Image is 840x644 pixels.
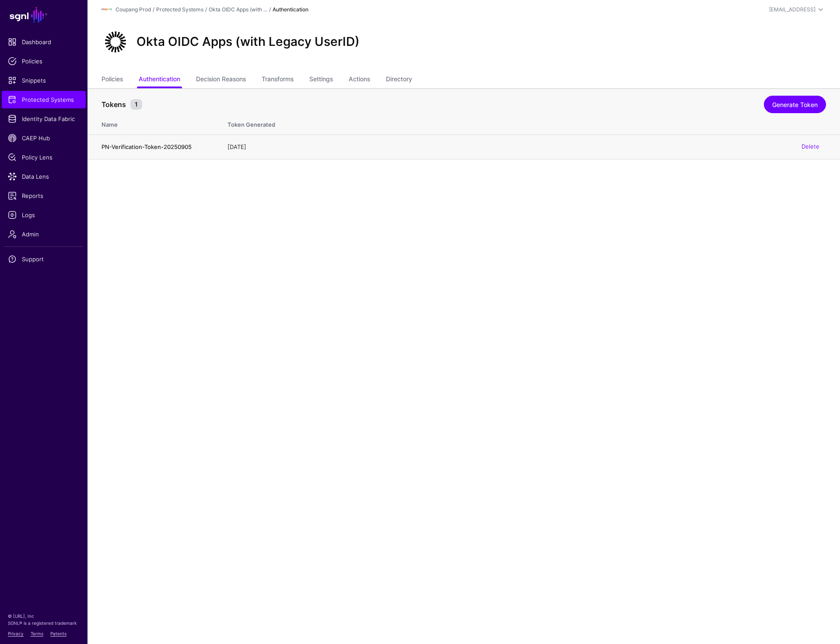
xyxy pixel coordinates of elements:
span: Support [8,255,80,263]
a: Okta OIDC Apps (with ... [209,6,267,13]
a: Authentication [139,72,180,88]
span: Reports [8,191,80,200]
small: 1 [130,99,142,110]
a: Admin [2,225,86,243]
a: Protected Systems [156,6,203,13]
img: svg+xml;base64,PHN2ZyB3aWR0aD0iNjQiIGhlaWdodD0iNjQiIHZpZXdCb3g9IjAgMCA2NCA2NCIgZmlsbD0ibm9uZSIgeG... [101,28,129,56]
a: Policies [101,72,123,88]
a: Patents [50,631,66,636]
span: Logs [8,211,80,219]
strong: Authentication [273,6,308,13]
span: [DATE] [227,143,246,150]
a: Policy Lens [2,149,86,166]
span: Policy Lens [8,153,80,162]
a: Settings [309,72,333,88]
span: Dashboard [8,38,80,46]
a: Terms [31,631,43,636]
a: Directory [386,72,412,88]
a: Identity Data Fabric [2,110,86,128]
a: Coupang Prod [115,6,151,13]
a: Protected Systems [2,91,86,108]
a: Privacy [8,631,24,636]
div: / [203,6,209,14]
a: Dashboard [2,33,86,51]
span: Admin [8,230,80,239]
a: Transforms [262,72,294,88]
span: Identity Data Fabric [8,114,80,123]
span: Snippets [8,76,80,85]
a: Snippets [2,72,86,89]
span: Data Lens [8,172,80,181]
a: Data Lens [2,168,86,185]
h4: PN-Verification-Token-20250905 [101,143,210,151]
h2: Okta OIDC Apps (with Legacy UserID) [136,35,360,49]
a: CAEP Hub [2,129,86,147]
a: Decision Reasons [196,72,246,88]
th: Name [87,112,219,135]
a: Reports [2,187,86,204]
p: SGNL® is a registered trademark [8,620,80,627]
div: [EMAIL_ADDRESS] [769,6,815,14]
a: Generate Token [764,96,826,113]
th: Token Generated [219,112,840,135]
div: / [151,6,156,14]
span: Protected Systems [8,95,80,104]
span: Policies [8,57,80,66]
span: CAEP Hub [8,134,80,142]
a: Delete [801,143,819,150]
p: © [URL], Inc [8,613,80,620]
span: Tokens [99,99,128,110]
a: Actions [349,72,370,88]
div: / [267,6,273,14]
img: svg+xml;base64,PHN2ZyBpZD0iTG9nbyIgeG1sbnM9Imh0dHA6Ly93d3cudzMub3JnLzIwMDAvc3ZnIiB3aWR0aD0iMTIxLj... [101,4,112,15]
a: SGNL [5,5,82,24]
a: Logs [2,206,86,224]
a: Policies [2,52,86,70]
